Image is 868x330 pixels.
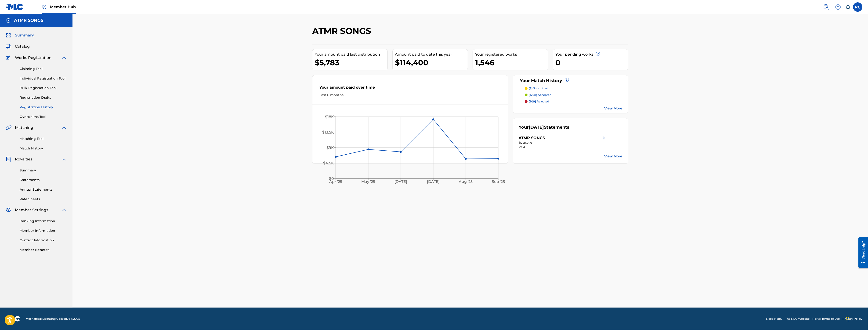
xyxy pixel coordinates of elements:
div: 0 [555,57,628,68]
tspan: $18K [325,115,334,119]
a: Rate Sheets [20,197,67,202]
img: Royalties [6,156,11,162]
a: CatalogCatalog [6,44,30,49]
a: ATMR SONGSright chevron icon$5,783.09Paid [519,135,607,149]
span: Member Settings [15,207,48,213]
a: Member Information [20,228,67,233]
a: SummarySummary [6,33,34,38]
a: (209) rejected [525,99,622,104]
tspan: Aug '25 [459,179,473,184]
p: accepted [529,93,552,97]
a: Annual Statements [20,187,67,192]
div: Your amount paid last distribution [315,52,387,57]
iframe: Chat Widget [845,308,868,330]
tspan: Sep '25 [492,179,505,184]
img: help [835,4,841,10]
div: Help [833,2,843,12]
div: Your Match History [519,78,622,84]
img: right chevron icon [601,135,607,141]
a: View More [604,154,622,159]
span: Royalties [15,156,32,162]
img: expand [61,125,67,131]
span: Mechanical Licensing Collective © 2025 [26,317,80,321]
a: (8) submitted [525,86,622,91]
img: Summary [6,33,11,38]
img: Matching [6,125,11,131]
div: Your Statements [519,124,570,131]
a: Statements [20,178,67,182]
p: submitted [529,86,548,91]
a: Public Search [821,2,831,12]
img: Member Settings [6,207,11,213]
img: expand [61,55,67,61]
img: Catalog [6,44,11,49]
div: Your amount paid over time [319,85,501,93]
div: 1,546 [475,57,548,68]
span: [DATE] [529,125,544,130]
span: (8) [529,87,533,90]
tspan: $13.5K [322,130,334,134]
span: (209) [529,100,536,103]
div: ATMR SONGS [519,135,545,141]
iframe: Resource Center [855,234,868,271]
a: (1268) accepted [525,93,622,97]
img: Top Rightsholder [42,4,47,10]
div: User Menu [853,2,862,12]
img: expand [61,207,67,213]
div: Your pending works [555,52,628,57]
div: $114,400 [395,57,468,68]
tspan: [DATE] [394,179,407,184]
span: ? [565,78,569,82]
div: Last 6 months [319,93,501,98]
tspan: $9K [326,145,334,150]
img: MLC Logo [6,4,24,10]
div: Your registered works [475,52,548,57]
div: $5,783.09 [519,141,607,145]
a: Registration Drafts [20,95,67,100]
p: rejected [529,99,549,104]
img: expand [61,156,67,162]
a: Claiming Tool [20,66,67,71]
a: Portal Terms of Use [812,317,840,321]
a: Matching Tool [20,136,67,141]
div: Notifications [846,5,850,9]
a: Overclaims Tool [20,114,67,119]
a: Match History [20,146,67,151]
a: Registration History [20,105,67,110]
a: Banking Information [20,219,67,224]
a: View More [604,106,622,111]
h5: ATMR SONGS [14,18,43,23]
a: Privacy Policy [843,317,862,321]
tspan: $4.5K [323,161,334,165]
a: Individual Registration Tool [20,76,67,81]
span: Works Registration [15,55,51,61]
div: Paid [519,145,607,149]
img: Works Registration [6,55,12,61]
tspan: $0 [329,176,334,181]
div: Amount paid to date this year [395,52,468,57]
span: Summary [15,33,34,38]
img: logo [6,316,20,322]
span: (1268) [529,93,537,97]
div: Drag [846,312,849,326]
a: The MLC Website [785,317,810,321]
tspan: Apr '25 [329,179,342,184]
span: Catalog [15,44,30,49]
h2: ATMR SONGS [312,26,373,36]
a: Contact Information [20,238,67,243]
img: Accounts [6,18,11,23]
a: Bulk Registration Tool [20,86,67,91]
span: Member Hub [50,4,76,10]
a: Need Help? [766,317,782,321]
tspan: May '25 [362,179,375,184]
span: ? [596,52,600,56]
img: search [823,4,829,10]
div: $5,783 [315,57,387,68]
a: Summary [20,168,67,173]
span: Matching [15,125,33,131]
tspan: [DATE] [427,179,440,184]
a: Member Benefits [20,247,67,252]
